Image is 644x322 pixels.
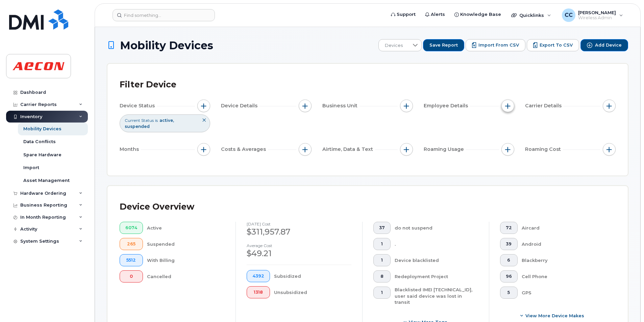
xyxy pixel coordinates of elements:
span: Current Status [125,117,154,123]
button: View More Device Makes [500,310,605,322]
button: Export to CSV [527,39,579,51]
span: Airtime, Data & Text [322,146,375,153]
span: 1 [379,241,385,247]
span: 4392 [252,273,264,279]
span: 72 [506,225,512,231]
span: 96 [506,274,512,279]
span: Costs & Averages [221,146,268,153]
span: Roaming Cost [525,146,563,153]
span: 5 [506,290,512,295]
h4: [DATE] cost [247,222,351,226]
span: Devices [379,39,409,52]
button: 0 [120,270,143,283]
span: is [155,117,158,123]
span: Add Device [595,42,622,48]
div: Device blacklisted [395,254,478,266]
span: 265 [125,241,137,247]
span: Device Details [221,102,259,109]
span: Export to CSV [540,42,573,48]
div: With Billing [147,254,225,266]
button: 1 [373,238,391,250]
span: 0 [125,274,137,279]
span: View More Device Makes [525,313,584,319]
div: . [395,238,478,250]
button: 39 [500,238,518,250]
h4: Average cost [247,243,351,248]
div: GPS [522,287,605,299]
span: Import from CSV [478,42,519,48]
span: suspended [125,124,150,129]
button: Import from CSV [466,39,525,51]
span: 6074 [125,225,137,231]
button: 265 [120,238,143,250]
span: 39 [506,241,512,247]
button: 1 [373,287,391,299]
div: Filter Device [120,76,176,93]
span: 37 [379,225,385,231]
span: Months [120,146,141,153]
div: Blacklisted IMEI [TECHNICAL_ID], user said device was lost in transit [395,287,478,305]
button: 5512 [120,254,143,266]
span: Device Status [120,102,157,109]
span: Roaming Usage [424,146,466,153]
div: Cell Phone [522,270,605,283]
div: Unsubsidized [274,286,352,298]
div: $311,957.87 [247,226,351,238]
button: 37 [373,222,391,234]
button: 6 [500,254,518,266]
button: 96 [500,270,518,283]
div: $49.21 [247,248,351,259]
div: Android [522,238,605,250]
span: 1 [379,290,385,295]
span: 5512 [125,258,137,263]
button: 1 [373,254,391,266]
span: Save Report [429,42,458,48]
button: 72 [500,222,518,234]
div: Redeployment Project [395,270,478,283]
span: 6 [506,258,512,263]
button: 4392 [247,270,270,282]
span: Employee Details [424,102,470,109]
div: Suspended [147,238,225,250]
span: Business Unit [322,102,360,109]
div: Device Overview [120,198,194,216]
button: 5 [500,287,518,299]
div: Active [147,222,225,234]
button: 1318 [247,286,270,298]
button: 6074 [120,222,143,234]
span: 1318 [252,290,264,295]
button: Add Device [580,39,628,51]
span: 1 [379,258,385,263]
div: Blackberry [522,254,605,266]
button: Save Report [423,39,464,51]
div: Aircard [522,222,605,234]
div: Cancelled [147,270,225,283]
span: Carrier Details [525,102,564,109]
span: active [159,118,174,123]
div: do not suspend [395,222,478,234]
span: 8 [379,274,385,279]
div: Subsidized [274,270,352,282]
button: 8 [373,270,391,283]
span: Mobility Devices [120,39,213,51]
